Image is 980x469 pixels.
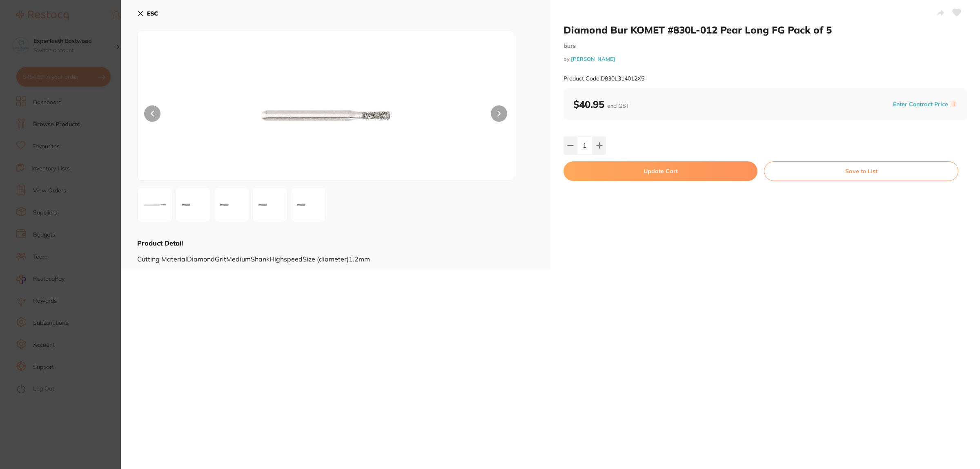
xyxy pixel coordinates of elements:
button: Save to List [764,161,958,181]
b: Product Detail [137,239,183,247]
small: burs [563,42,967,49]
b: ESC [147,10,158,17]
b: $40.95 [573,98,629,110]
img: MDEyWDVfMi5qcGc [178,190,208,219]
img: MDEyWDVfMy5qcGc [217,190,246,219]
span: excl. GST [607,102,629,109]
button: ESC [137,7,158,20]
img: MDEyWDUuanBn [140,190,169,219]
small: by [563,56,967,62]
button: Update Cart [563,161,757,181]
div: Cutting MaterialDiamondGritMediumShankHighspeedSize (diameter)1.2mm [137,248,534,263]
a: [PERSON_NAME] [571,56,615,62]
img: MDEyWDUuanBn [213,51,439,180]
img: MDEyWDVfNC5qcGc [255,190,285,219]
small: Product Code: D830L314012X5 [563,75,644,82]
label: i [951,101,957,107]
button: Enter Contract Price [891,100,951,108]
h2: Diamond Bur KOMET #830L-012 Pear Long FG Pack of 5 [563,24,967,36]
img: MDEyWDVfNS5qcGc [294,190,323,219]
